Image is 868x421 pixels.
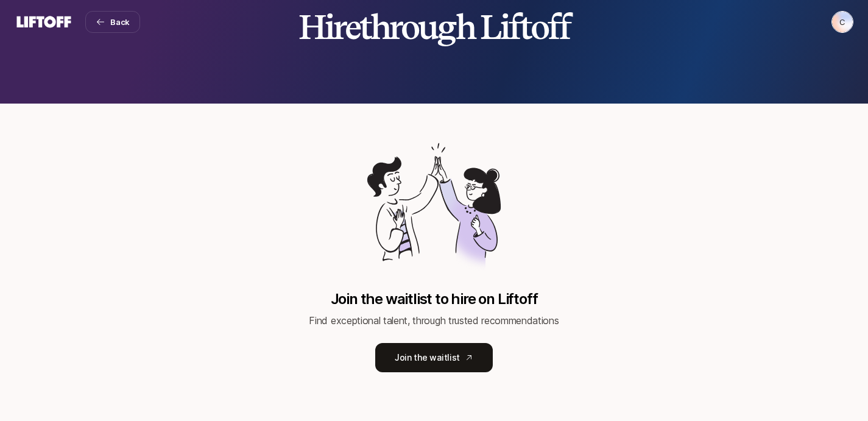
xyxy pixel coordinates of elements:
[839,15,845,29] p: C
[831,11,853,33] button: C
[85,11,140,33] button: Back
[375,343,493,372] a: Join the waitlist
[298,9,570,45] h2: Hire
[309,313,559,328] p: Find exceptional talent, through trusted recommendations
[110,16,130,28] span: Back
[331,291,538,308] p: Join the waitlist to hire on Liftoff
